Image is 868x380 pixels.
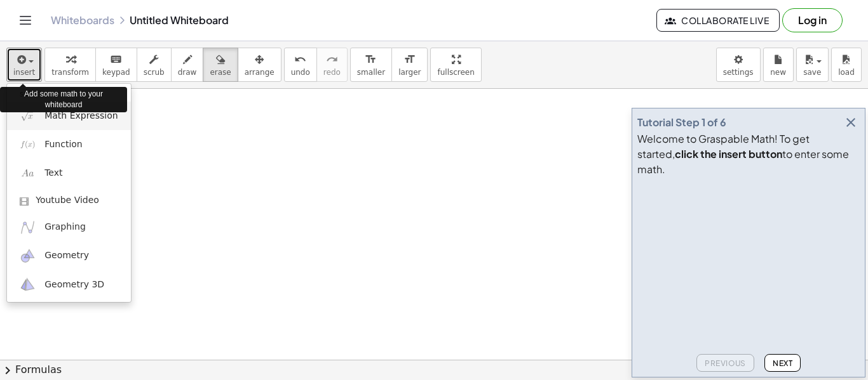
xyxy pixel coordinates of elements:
[51,68,89,77] span: transform
[95,48,137,82] button: keyboardkeypad
[391,48,428,82] button: format_sizelarger
[13,68,35,77] span: insert
[723,68,754,77] span: settings
[838,68,855,77] span: load
[238,48,281,82] button: arrange
[316,48,348,82] button: redoredo
[44,249,89,262] span: Geometry
[763,48,794,82] button: new
[20,277,36,292] img: ggb-3d.svg
[44,167,62,180] span: Text
[291,68,310,77] span: undo
[430,48,481,82] button: fullscreen
[20,108,36,124] img: sqrt_x.png
[51,14,114,27] a: Whiteboards
[6,48,42,82] button: insert
[365,52,377,67] i: format_size
[110,52,122,67] i: keyboard
[7,130,131,159] a: Function
[667,15,769,26] span: Collaborate Live
[357,68,385,77] span: smaller
[403,52,416,67] i: format_size
[137,48,172,82] button: scrub
[782,8,843,32] button: Log in
[7,242,131,270] a: Geometry
[831,48,862,82] button: load
[171,48,204,82] button: draw
[7,159,131,188] a: Text
[637,115,726,130] div: Tutorial Step 1 of 6
[284,48,317,82] button: undoundo
[44,221,86,233] span: Graphing
[44,278,104,291] span: Geometry 3D
[437,68,474,77] span: fullscreen
[326,52,338,67] i: redo
[144,68,165,77] span: scrub
[44,48,96,82] button: transform
[398,68,421,77] span: larger
[20,136,36,152] img: f_x.png
[20,248,36,264] img: ggb-geometry.svg
[770,68,786,77] span: new
[7,213,131,242] a: Graphing
[102,68,130,77] span: keypad
[210,68,231,77] span: erase
[7,270,131,299] a: Geometry 3D
[15,10,36,30] button: Toggle navigation
[656,9,780,32] button: Collaborate Live
[203,48,238,82] button: erase
[675,147,782,161] b: click the insert button
[44,110,118,122] span: Math Expression
[803,68,821,77] span: save
[716,48,761,82] button: settings
[7,188,131,213] a: Youtube Video
[796,48,829,82] button: save
[637,131,860,177] div: Welcome to Graspable Math! To get started, to enter some math.
[323,68,341,77] span: redo
[773,358,792,368] span: Next
[20,166,36,181] img: Aa.png
[44,138,83,151] span: Function
[20,219,36,235] img: ggb-graphing.svg
[350,48,392,82] button: format_sizesmaller
[245,68,275,77] span: arrange
[764,354,801,372] button: Next
[178,68,197,77] span: draw
[7,102,131,130] a: Math Expression
[36,194,99,207] span: Youtube Video
[294,52,306,67] i: undo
